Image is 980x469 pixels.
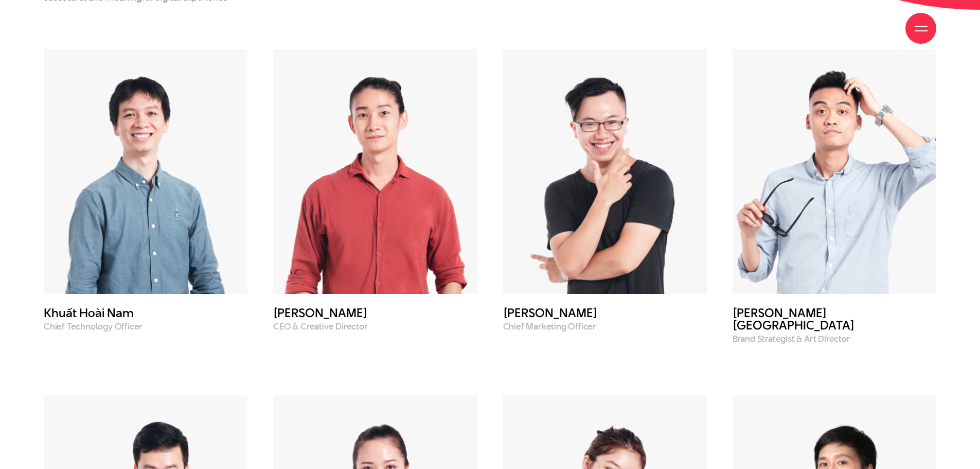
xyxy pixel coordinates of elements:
p: Brand Strategist & Art Director [733,334,936,344]
h3: Khuất Hoài Nam [44,307,247,319]
img: Khuất Hoài Nam [44,49,247,294]
img: Nguyễn Cường Bách [503,49,707,294]
p: Chief Marketing Officer [503,322,707,332]
h3: [PERSON_NAME] [273,307,477,319]
h3: [PERSON_NAME] [503,307,707,319]
img: Phạm Hoàng Hà [273,49,477,294]
h3: [PERSON_NAME][GEOGRAPHIC_DATA] [733,307,936,332]
img: Đào Hải Sơn [733,49,936,294]
p: Chief Technology Officer [44,322,247,332]
p: CEO & Creative Director [273,322,477,332]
